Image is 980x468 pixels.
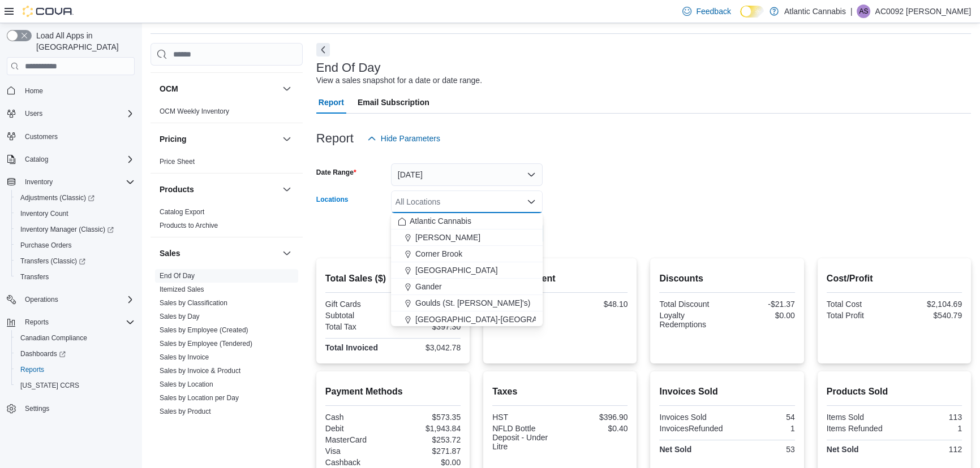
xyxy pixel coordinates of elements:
[850,5,853,18] p: |
[527,197,536,206] button: Close list of options
[415,281,442,292] span: Gander
[827,311,892,320] div: Total Profit
[20,381,79,390] span: [US_STATE] CCRS
[11,346,139,362] a: Dashboards
[729,424,795,433] div: 1
[11,237,139,253] button: Purchase Orders
[280,246,294,260] button: Sales
[160,394,239,402] a: Sales by Location per Day
[325,343,378,352] strong: Total Invoiced
[16,363,49,376] a: Reports
[20,293,63,306] button: Operations
[859,5,868,18] span: AS
[16,191,135,205] span: Adjustments (Classic)
[395,424,461,433] div: $1,943.84
[325,413,391,422] div: Cash
[20,401,135,415] span: Settings
[316,195,349,204] label: Locations
[729,413,795,422] div: 54
[391,213,543,393] div: Choose from the following options
[896,300,962,309] div: $2,104.69
[316,132,354,145] h3: Report
[160,83,278,94] button: OCM
[325,385,461,398] h2: Payment Methods
[857,5,870,18] div: AC0092 Strickland Rylan
[20,209,68,218] span: Inventory Count
[160,184,278,195] button: Products
[160,272,195,280] a: End Of Day
[415,314,583,325] span: [GEOGRAPHIC_DATA]-[GEOGRAPHIC_DATA]
[160,133,278,145] button: Pricing
[16,347,135,361] span: Dashboards
[2,314,139,330] button: Reports
[659,413,725,422] div: Invoices Sold
[20,315,135,329] span: Reports
[11,362,139,378] button: Reports
[896,413,962,422] div: 113
[16,223,135,236] span: Inventory Manager (Classic)
[25,177,53,187] span: Inventory
[896,424,962,433] div: 1
[160,158,195,166] a: Price Sheet
[20,333,87,343] span: Canadian Compliance
[391,229,543,246] button: [PERSON_NAME]
[20,153,135,166] span: Catalog
[20,293,135,306] span: Operations
[875,5,971,18] p: AC0092 [PERSON_NAME]
[395,413,461,422] div: $573.35
[562,300,628,309] div: $48.10
[729,311,795,320] div: $0.00
[11,222,139,237] a: Inventory Manager (Classic)
[20,83,135,97] span: Home
[16,254,90,268] a: Transfers (Classic)
[2,106,139,122] button: Users
[160,107,229,115] a: OCM Weekly Inventory
[827,300,892,309] div: Total Cost
[25,109,42,118] span: Users
[25,318,49,327] span: Reports
[11,206,139,222] button: Inventory Count
[659,424,725,433] div: InvoicesRefunded
[325,272,461,285] h2: Total Sales ($)
[160,271,195,280] span: End Of Day
[160,298,227,307] span: Sales by Classification
[16,239,76,252] a: Purchase Orders
[20,107,47,120] button: Users
[11,269,139,285] button: Transfers
[16,331,92,345] a: Canadian Compliance
[16,223,118,236] a: Inventory Manager (Classic)
[16,331,135,345] span: Canadian Compliance
[16,207,73,220] a: Inventory Count
[7,77,135,446] nav: Complex example
[151,105,303,123] div: OCM
[395,322,461,331] div: $397.30
[325,311,391,320] div: Subtotal
[16,207,135,220] span: Inventory Count
[20,315,53,329] button: Reports
[25,86,43,96] span: Home
[659,300,725,309] div: Total Discount
[25,155,48,164] span: Catalog
[325,435,391,444] div: MasterCard
[160,207,204,216] span: Catalog Export
[20,175,57,189] button: Inventory
[827,272,962,285] h2: Cost/Profit
[25,295,58,304] span: Operations
[2,82,139,98] button: Home
[325,424,391,433] div: Debit
[25,404,49,413] span: Settings
[16,254,135,268] span: Transfers (Classic)
[20,129,135,144] span: Customers
[391,279,543,295] button: Gander
[160,326,248,334] a: Sales by Employee (Created)
[696,6,730,17] span: Feedback
[391,262,543,279] button: [GEOGRAPHIC_DATA]
[827,424,892,433] div: Items Refunded
[16,191,99,205] a: Adjustments (Classic)
[319,91,344,114] span: Report
[160,248,180,259] h3: Sales
[11,330,139,346] button: Canadian Compliance
[16,239,135,252] span: Purchase Orders
[896,311,962,320] div: $540.79
[492,413,558,422] div: HST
